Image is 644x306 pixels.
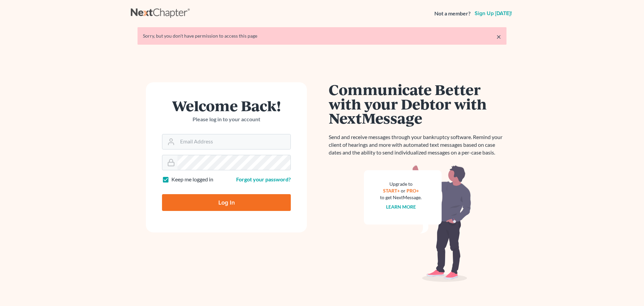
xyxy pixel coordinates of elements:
h1: Welcome Back! [162,98,291,113]
a: × [496,33,501,41]
a: Forgot your password? [236,176,291,182]
div: to get NextMessage. [380,194,422,201]
p: Send and receive messages through your bankruptcy software. Remind your client of hearings and mo... [329,133,506,157]
img: nextmessage_bg-59042aed3d76b12b5cd301f8e5b87938c9018125f34e5fa2b7a6b67550977c72.svg [364,165,471,282]
p: Please log in to your account [162,116,291,123]
div: Upgrade to [380,181,422,187]
a: Sign up [DATE]! [473,11,513,16]
input: Email Address [177,134,290,149]
h1: Communicate Better with your Debtor with NextMessage [329,82,506,125]
div: Sorry, but you don't have permission to access this page [143,33,501,39]
input: Log In [162,194,291,211]
span: or [401,188,406,193]
strong: Not a member? [434,10,471,17]
label: Keep me logged in [171,176,213,183]
a: START+ [383,188,400,193]
a: PRO+ [407,188,419,193]
a: Learn more [386,204,416,210]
